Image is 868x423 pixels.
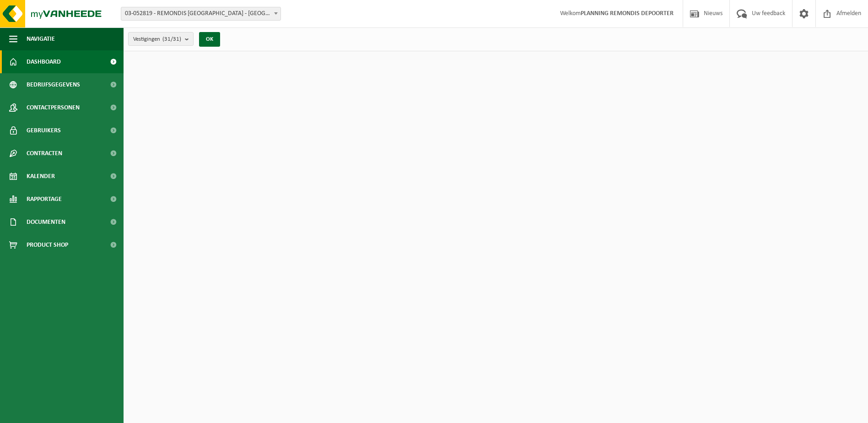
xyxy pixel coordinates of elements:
[27,73,80,96] span: Bedrijfsgegevens
[27,96,80,119] span: Contactpersonen
[162,36,181,42] count: (31/31)
[133,33,181,46] span: Vestigingen
[27,211,65,233] span: Documenten
[121,7,280,20] span: 03-052819 - REMONDIS WEST-VLAANDEREN - OOSTENDE
[27,165,55,188] span: Kalender
[121,7,281,21] span: 03-052819 - REMONDIS WEST-VLAANDEREN - OOSTENDE
[128,32,194,46] button: Vestigingen(31/31)
[27,50,61,73] span: Dashboard
[199,32,220,47] button: OK
[581,10,674,17] strong: PLANNING REMONDIS DEPOORTER
[27,188,62,211] span: Rapportage
[27,142,62,165] span: Contracten
[27,233,68,256] span: Product Shop
[27,27,55,50] span: Navigatie
[27,119,61,142] span: Gebruikers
